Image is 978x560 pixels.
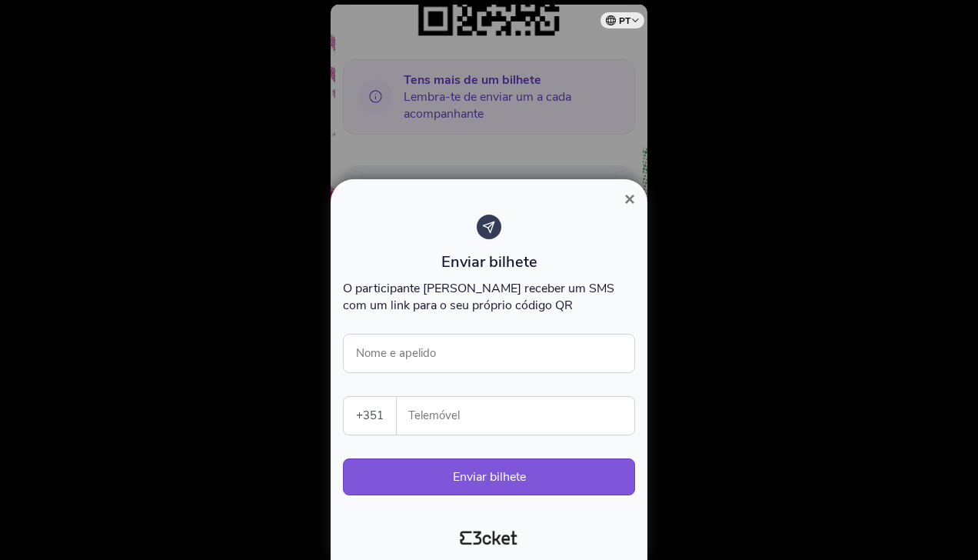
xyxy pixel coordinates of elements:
label: Nome e apelido [343,334,449,372]
input: Telemóvel [409,397,634,435]
span: O participante [PERSON_NAME] receber um SMS com um link para o seu próprio código QR [343,280,614,314]
input: Nome e apelido [343,334,635,373]
label: Telemóvel [397,397,636,435]
button: Enviar bilhete [343,458,635,495]
span: × [624,188,635,209]
span: Enviar bilhete [441,252,537,272]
